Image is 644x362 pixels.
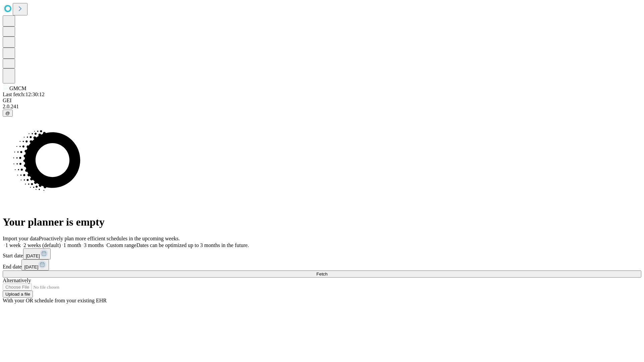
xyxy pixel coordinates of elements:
[63,242,81,248] span: 1 month
[3,248,641,259] div: Start date
[3,298,107,303] span: With your OR schedule from your existing EHR
[23,248,51,259] button: [DATE]
[5,242,21,248] span: 1 week
[24,264,38,269] span: [DATE]
[9,85,26,91] span: GMCM
[26,253,40,258] span: [DATE]
[23,242,61,248] span: 2 weeks (default)
[3,270,641,278] button: Fetch
[39,236,180,241] span: Proactively plan more efficient schedules in the upcoming weeks.
[3,98,641,104] div: GEI
[106,242,136,248] span: Custom range
[3,104,641,110] div: 2.0.241
[84,242,104,248] span: 3 months
[21,259,49,270] button: [DATE]
[3,216,641,228] h1: Your planner is empty
[3,110,13,117] button: @
[3,291,33,298] button: Upload a file
[5,111,10,116] span: @
[3,92,45,97] span: Last fetch: 12:30:12
[316,271,327,277] span: Fetch
[137,242,249,248] span: Dates can be optimized up to 3 months in the future.
[3,278,31,283] span: Alternatively
[3,236,39,241] span: Import your data
[3,259,641,270] div: End date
